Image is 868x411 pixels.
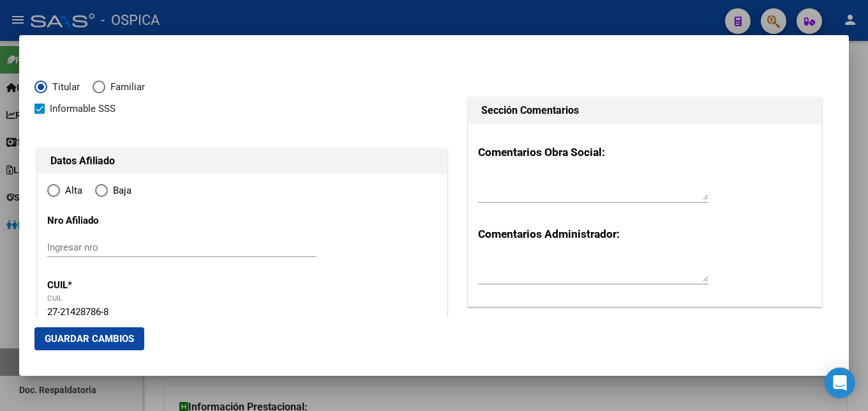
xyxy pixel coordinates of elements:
[50,153,434,169] h1: Datos Afiliado
[60,183,82,198] span: Alta
[34,327,144,350] button: Guardar Cambios
[47,80,80,95] span: Titular
[478,226,812,242] h3: Comentarios Administrador:
[47,278,164,293] p: CUIL
[108,183,131,198] span: Baja
[825,368,855,398] div: Open Intercom Messenger
[34,84,158,95] mat-radio-group: Elija una opción
[478,144,812,160] h3: Comentarios Obra Social:
[50,101,116,116] span: Informable SSS
[105,80,145,95] span: Familiar
[45,333,134,345] span: Guardar Cambios
[47,187,144,199] mat-radio-group: Elija una opción
[47,213,164,228] p: Nro Afiliado
[481,103,809,118] h1: Sección Comentarios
